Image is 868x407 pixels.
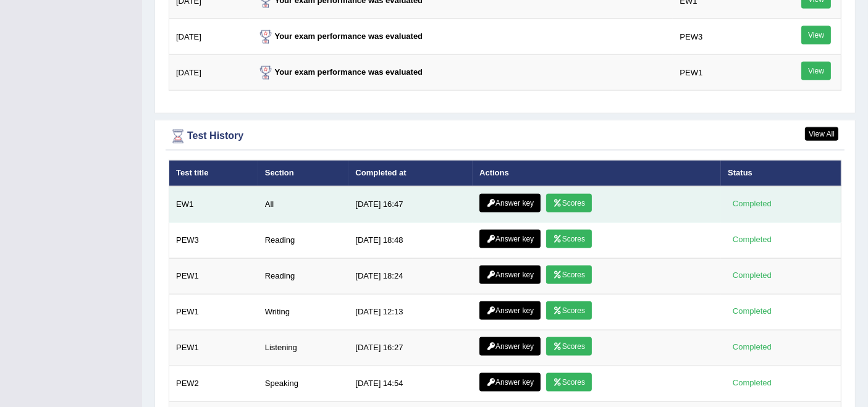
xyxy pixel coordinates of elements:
a: Scores [546,230,592,248]
a: Answer key [479,301,541,320]
a: View [801,26,831,44]
th: Completed at [348,161,473,187]
td: [DATE] 14:54 [348,366,473,401]
td: PEW1 [169,258,258,294]
div: Completed [728,377,776,390]
td: EW1 [169,187,258,223]
strong: Your exam performance was evaluated [256,67,423,77]
a: Scores [546,337,592,356]
th: Test title [169,161,258,187]
td: [DATE] [169,55,250,91]
strong: Your exam performance was evaluated [256,31,423,41]
td: [DATE] 18:24 [348,258,473,294]
a: Scores [546,266,592,284]
div: Test History [169,127,841,146]
a: Scores [546,194,592,212]
td: PEW3 [673,19,767,55]
td: Listening [258,330,349,366]
a: Answer key [479,337,541,356]
div: Completed [728,305,776,318]
td: Speaking [258,366,349,401]
a: View All [805,127,838,141]
a: Answer key [479,373,541,392]
a: Scores [546,373,592,392]
div: Completed [728,341,776,354]
td: PEW1 [169,330,258,366]
div: Completed [728,269,776,282]
div: Completed [728,198,776,211]
td: All [258,187,349,223]
td: Reading [258,258,349,294]
td: PEW1 [169,294,258,330]
th: Section [258,161,349,187]
div: Completed [728,233,776,246]
a: Answer key [479,194,541,212]
a: Answer key [479,266,541,284]
td: PEW3 [169,222,258,258]
td: [DATE] 18:48 [348,222,473,258]
th: Actions [473,161,721,187]
td: Writing [258,294,349,330]
td: [DATE] 16:47 [348,187,473,223]
td: Reading [258,222,349,258]
td: [DATE] 16:27 [348,330,473,366]
a: Scores [546,301,592,320]
td: PEW2 [169,366,258,401]
td: PEW1 [673,55,767,91]
a: Answer key [479,230,541,248]
td: [DATE] [169,19,250,55]
a: View [801,62,831,80]
th: Status [721,161,841,187]
td: [DATE] 12:13 [348,294,473,330]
